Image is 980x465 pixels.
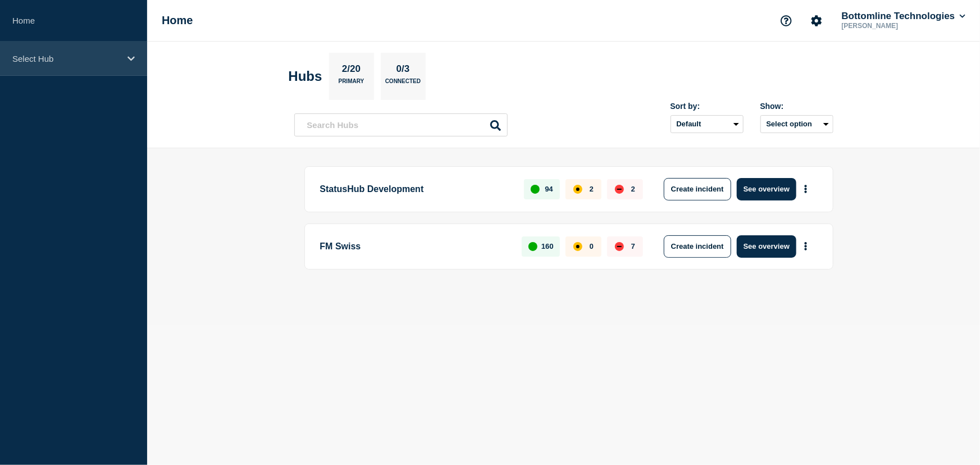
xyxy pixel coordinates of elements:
p: 0/3 [392,63,414,78]
button: More actions [799,179,813,199]
button: Support [774,9,798,33]
h2: Hubs [289,69,322,84]
button: Create incident [664,178,731,200]
button: More actions [799,236,813,257]
p: Primary [339,78,364,90]
p: 160 [541,242,554,250]
p: 2 [631,185,635,193]
p: 2/20 [338,63,364,78]
p: Select Hub [12,54,120,63]
button: Bottomline Technologies [840,11,968,22]
button: Create incident [664,235,731,258]
p: 94 [545,185,553,193]
div: Sort by: [671,102,744,111]
div: down [615,242,624,251]
p: 7 [631,242,635,250]
p: 2 [590,185,594,193]
button: See overview [737,235,796,258]
div: affected [573,185,582,194]
p: FM Swiss [320,235,509,258]
p: [PERSON_NAME] [840,22,956,30]
button: Select option [760,115,833,133]
button: See overview [737,178,796,200]
p: 0 [590,242,594,250]
div: down [615,185,624,194]
div: affected [573,242,582,251]
h1: Home [162,14,193,27]
p: Connected [385,78,421,90]
select: Sort by [671,115,744,133]
input: Search Hubs [294,113,508,136]
button: Account settings [805,9,828,33]
div: up [528,242,537,251]
div: Show: [760,102,833,111]
div: up [531,185,540,194]
p: StatusHub Development [320,178,512,200]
